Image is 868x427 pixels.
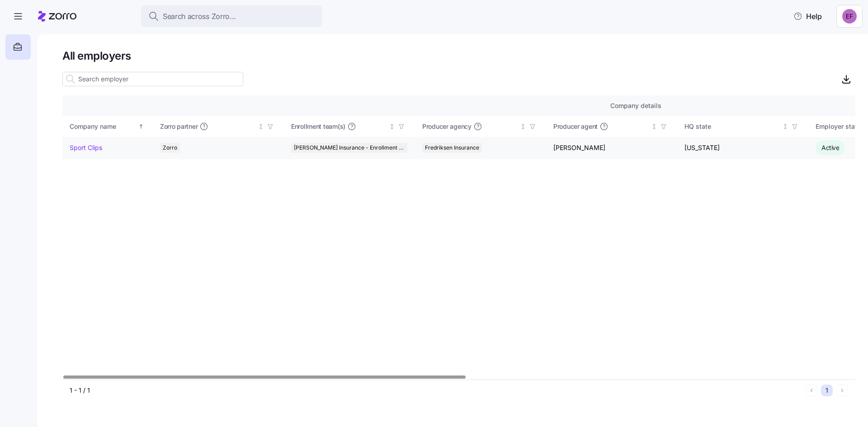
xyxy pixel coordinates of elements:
span: Producer agent [553,122,598,131]
input: Search employer [62,72,243,86]
a: Sport Clips [70,143,102,152]
button: Next page [836,385,848,396]
button: Search across Zorro... [141,5,322,27]
div: HQ state [684,122,780,131]
th: Enrollment team(s)Not sorted [284,116,415,137]
div: Company name [70,122,137,131]
span: Search across Zorro... [163,11,236,22]
span: Enrollment team(s) [291,122,345,131]
span: Help [793,11,822,22]
th: HQ stateNot sorted [677,116,808,137]
h1: All employers [62,49,855,63]
span: Fredriksen Insurance [425,143,479,153]
div: Not sorted [520,123,526,130]
button: 1 [821,385,833,396]
div: Not sorted [782,123,788,130]
img: b052bb1e3e3c52fe60c823d858401fb0 [842,9,857,23]
th: Company nameSorted ascending [62,116,153,137]
div: Not sorted [389,123,395,130]
td: [PERSON_NAME] [546,137,677,159]
span: Producer agency [422,122,472,131]
th: Producer agencyNot sorted [415,116,546,137]
th: Zorro partnerNot sorted [153,116,284,137]
td: [US_STATE] [677,137,808,159]
th: Producer agentNot sorted [546,116,677,137]
div: Sorted ascending [138,123,144,130]
button: Help [786,7,829,25]
button: Previous page [806,385,817,396]
span: Zorro [163,143,177,153]
div: Not sorted [258,123,264,130]
span: [PERSON_NAME] Insurance - Enrollment Team [294,143,405,153]
span: Active [821,144,839,151]
div: Not sorted [651,123,657,130]
div: 1 - 1 / 1 [70,386,802,395]
span: Zorro partner [160,122,198,131]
